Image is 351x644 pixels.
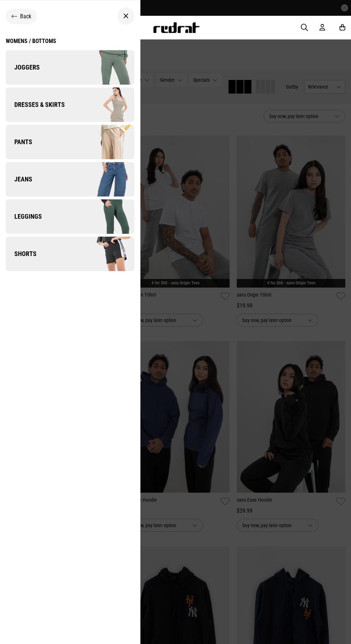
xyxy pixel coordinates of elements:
a: Dresses & Skirts Dresses & Skirts [6,87,134,122]
span: Jeans [6,175,32,184]
span: Back [20,13,31,20]
span: Joggers [6,63,40,72]
span: Pants [6,138,32,146]
button: Open LiveChat chat widget [6,3,27,24]
img: Leggings [70,199,134,235]
span: Leggings [6,212,42,221]
span: Shorts [6,250,37,258]
a: Pants Pants [6,125,134,159]
a: Leggings Leggings [6,199,134,234]
img: Shorts [70,236,134,272]
img: Redrat logo [153,22,200,33]
span: Dresses & Skirts [6,100,65,109]
a: Womens / Bottoms [6,38,56,50]
a: Joggers Joggers [6,50,134,85]
img: Jeans [70,161,134,197]
a: Shorts Shorts [6,237,134,271]
a: Jeans Jeans [6,162,134,196]
div: Womens / Bottoms [6,38,56,44]
img: Joggers [70,49,134,85]
img: Dresses & Skirts [70,87,134,123]
img: Pants [70,124,134,160]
